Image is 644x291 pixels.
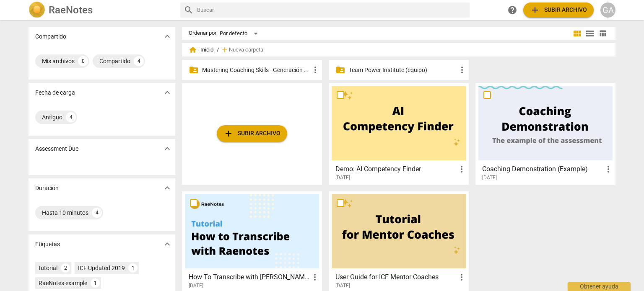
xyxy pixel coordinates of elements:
[42,113,62,121] div: Antiguo
[134,56,144,66] div: 4
[61,263,70,273] div: 2
[530,5,540,15] span: add
[335,282,350,289] span: [DATE]
[42,209,88,217] div: Hasta 10 minutos
[220,27,261,40] div: Por defecto
[349,66,457,75] p: Team Power Institute (equipo)
[217,125,287,142] button: Subir
[310,272,320,282] span: more_vert
[478,86,613,181] a: Coaching Demonstration (Example)[DATE]
[197,3,466,17] input: Buscar
[603,164,613,174] span: more_vert
[35,144,78,153] p: Assessment Due
[335,174,350,181] span: [DATE]
[162,31,172,41] span: expand_more
[223,129,234,139] span: add
[457,272,467,282] span: more_vert
[596,27,609,40] button: Tabla
[335,272,457,282] h3: User Guide for ICF Mentor Coaches
[161,182,174,194] button: Mostrar más
[599,29,607,37] span: table_chart
[42,57,75,65] div: Mis archivos
[162,183,172,193] span: expand_more
[189,46,197,54] span: home
[189,46,213,54] span: Inicio
[66,112,76,122] div: 4
[584,27,596,40] button: Lista
[217,47,219,53] span: /
[29,2,174,18] a: LogoRaeNotes
[35,184,59,193] p: Duración
[585,28,595,39] span: view_list
[229,47,263,53] span: Nueva carpeta
[335,164,457,174] h3: Demo: AI Competency Finder
[335,65,345,75] span: folder_shared
[35,88,75,97] p: Fecha de carga
[162,88,172,98] span: expand_more
[332,194,466,289] a: User Guide for ICF Mentor Coaches[DATE]
[332,86,466,181] a: Demo: AI Competency Finder[DATE]
[189,65,199,75] span: folder_shared
[91,278,100,288] div: 1
[507,5,517,15] span: help
[39,264,57,272] div: tutorial
[482,164,603,174] h3: Coaching Demonstration (Example)
[189,282,203,289] span: [DATE]
[571,27,584,40] button: Cuadrícula
[482,174,497,181] span: [DATE]
[185,194,319,289] a: How To Transcribe with [PERSON_NAME][DATE]
[35,32,66,41] p: Compartido
[99,57,130,65] div: Compartido
[505,3,520,18] a: Obtener ayuda
[221,46,229,54] span: add
[39,279,87,287] div: RaeNotes example
[29,2,45,18] img: Logo
[78,56,88,66] div: 0
[600,3,615,18] button: GA
[223,129,280,139] span: Subir archivo
[128,263,138,273] div: 1
[162,239,172,249] span: expand_more
[530,5,587,15] span: Subir archivo
[161,142,174,155] button: Mostrar más
[189,30,216,36] div: Ordenar por
[92,208,102,218] div: 4
[161,86,174,99] button: Mostrar más
[523,3,594,18] button: Subir
[310,65,320,75] span: more_vert
[189,272,310,282] h3: How To Transcribe with RaeNotes
[572,28,582,39] span: view_module
[184,5,194,15] span: search
[161,238,174,250] button: Mostrar más
[161,30,174,43] button: Mostrar más
[78,264,125,272] div: ICF Updated 2019
[457,65,467,75] span: more_vert
[202,66,310,75] p: Mastering Coaching Skills - Generación 31
[457,164,467,174] span: more_vert
[568,282,631,291] div: Obtener ayuda
[49,4,93,16] h2: RaeNotes
[35,240,60,249] p: Etiquetas
[162,144,172,154] span: expand_more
